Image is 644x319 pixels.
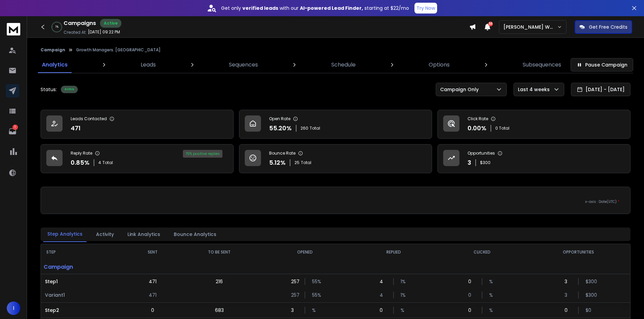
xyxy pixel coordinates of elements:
[42,61,68,69] p: Analytics
[7,23,20,35] img: logo
[586,292,592,298] p: $ 300
[575,20,632,34] button: Get Free Credits
[312,278,319,285] p: 55 %
[41,110,234,139] a: Leads Contacted471
[495,126,509,131] p: 0 Total
[438,244,526,260] th: CLICKED
[310,126,320,131] span: Total
[380,292,386,298] p: 4
[76,47,161,53] p: Growth Managers. [GEOGRAPHIC_DATA]
[55,25,58,29] p: 1 %
[71,124,80,133] p: 471
[149,278,157,285] p: 471
[331,61,356,69] p: Schedule
[269,151,295,156] p: Bounce Rate
[170,227,220,242] button: Bounce Analytics
[526,244,630,260] th: OPPORTUNITIES
[301,160,311,165] span: Total
[269,158,286,167] p: 5.12 %
[301,126,308,131] span: 260
[88,29,120,35] p: [DATE] 09:22 PM
[239,144,432,173] a: Bounce Rate5.12%25Total
[225,57,262,73] a: Sequences
[312,307,319,314] p: %
[416,5,435,11] p: Try Now
[45,292,123,298] p: Variant 1
[41,260,127,274] p: Campaign
[141,61,156,69] p: Leads
[565,292,571,298] p: 3
[183,150,222,158] div: 75 % positive replies
[38,57,72,73] a: Analytics
[489,292,496,298] p: %
[489,307,496,314] p: %
[519,57,565,73] a: Subsequences
[488,22,493,26] span: 50
[41,86,57,93] p: Status:
[229,61,258,69] p: Sequences
[52,199,619,204] p: x-axis : Date(UTC)
[489,278,496,285] p: %
[571,58,633,72] button: Pause Campaign
[468,151,495,156] p: Opportunities
[468,307,475,314] p: 0
[151,307,154,314] p: 0
[300,5,363,11] strong: AI-powered Lead Finder,
[100,19,121,28] div: Active
[269,116,290,122] p: Open Rate
[565,278,571,285] p: 3
[261,244,349,260] th: OPENED
[401,307,407,314] p: %
[586,278,592,285] p: $ 300
[239,110,432,139] a: Open Rate55.20%260Total
[269,124,292,133] p: 55.20 %
[149,292,157,298] p: 471
[468,292,475,298] p: 0
[242,5,278,11] strong: verified leads
[312,292,319,298] p: 55 %
[64,19,96,27] h1: Campaigns
[7,301,20,315] button: I
[6,125,19,138] a: 1
[294,160,300,165] span: 25
[440,86,481,93] p: Campaign Only
[221,5,409,11] p: Get only with our starting at $22/mo
[437,144,630,173] a: Opportunities3$300
[401,292,407,298] p: 1 %
[43,227,87,242] button: Step Analytics
[380,307,386,314] p: 0
[586,307,592,314] p: $ 0
[291,278,298,285] p: 257
[518,86,552,93] p: Last 4 weeks
[425,57,454,73] a: Options
[41,144,234,173] a: Reply Rate0.85%4Total75% positive replies
[565,307,571,314] p: 0
[45,307,123,314] p: Step 2
[414,3,437,14] button: Try Now
[401,278,407,285] p: 1 %
[589,24,627,30] p: Get Free Credits
[64,30,87,35] p: Created At:
[291,307,298,314] p: 3
[468,124,486,133] p: 0.00 %
[216,278,223,285] p: 216
[215,307,224,314] p: 683
[468,278,475,285] p: 0
[71,151,92,156] p: Reply Rate
[41,47,65,53] button: Campaign
[98,160,101,165] span: 4
[437,110,630,139] a: Click Rate0.00%0 Total
[349,244,438,260] th: REPLIED
[127,244,178,260] th: SENT
[178,244,261,260] th: TO BE SENT
[523,61,561,69] p: Subsequences
[61,86,78,93] div: Active
[468,158,471,167] p: 3
[71,116,107,122] p: Leads Contacted
[45,278,123,285] p: Step 1
[71,158,90,167] p: 0.85 %
[137,57,160,73] a: Leads
[123,227,164,242] button: Link Analytics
